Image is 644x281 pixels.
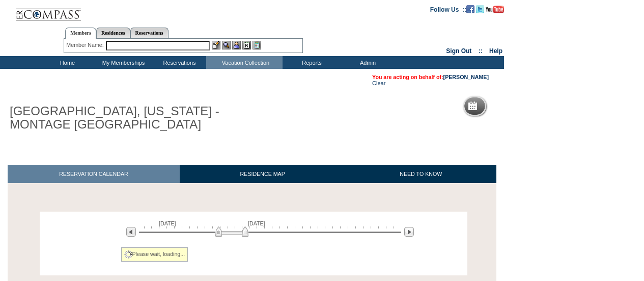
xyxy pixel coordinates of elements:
span: You are acting on behalf of: [372,74,489,80]
td: Follow Us :: [430,5,466,13]
img: Subscribe to our YouTube Channel [486,6,504,13]
td: Admin [339,56,395,69]
a: Become our fan on Facebook [466,6,474,12]
div: Member Name: [66,41,105,49]
a: RESERVATION CALENDAR [8,165,180,183]
a: Follow us on Twitter [476,6,484,12]
a: Reservations [130,28,169,38]
h1: [GEOGRAPHIC_DATA], [US_STATE] - MONTAGE [GEOGRAPHIC_DATA] [8,103,236,134]
img: Become our fan on Facebook [466,5,474,13]
img: View [222,41,231,49]
div: Please wait, loading... [121,247,188,262]
a: [PERSON_NAME] [443,74,489,80]
td: My Memberships [94,56,150,69]
span: [DATE] [159,220,176,226]
img: Next [404,227,414,237]
img: Follow us on Twitter [476,5,484,13]
img: Reservations [242,41,251,49]
img: Previous [126,227,136,237]
span: :: [479,47,483,55]
img: Impersonate [232,41,241,49]
td: Home [38,56,94,69]
img: spinner2.gif [124,250,132,259]
a: NEED TO KNOW [345,165,496,183]
a: Residences [96,28,130,38]
span: [DATE] [248,220,265,226]
a: Help [489,47,502,55]
a: RESIDENCE MAP [180,165,346,183]
a: Subscribe to our YouTube Channel [486,6,504,12]
a: Clear [372,80,385,86]
td: Reports [283,56,339,69]
td: Vacation Collection [206,56,283,69]
img: b_calculator.gif [253,41,261,49]
h5: Reservation Calendar [481,103,559,110]
img: b_edit.gif [212,41,220,49]
a: Members [65,28,96,39]
td: Reservations [150,56,206,69]
a: Sign Out [446,47,471,55]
